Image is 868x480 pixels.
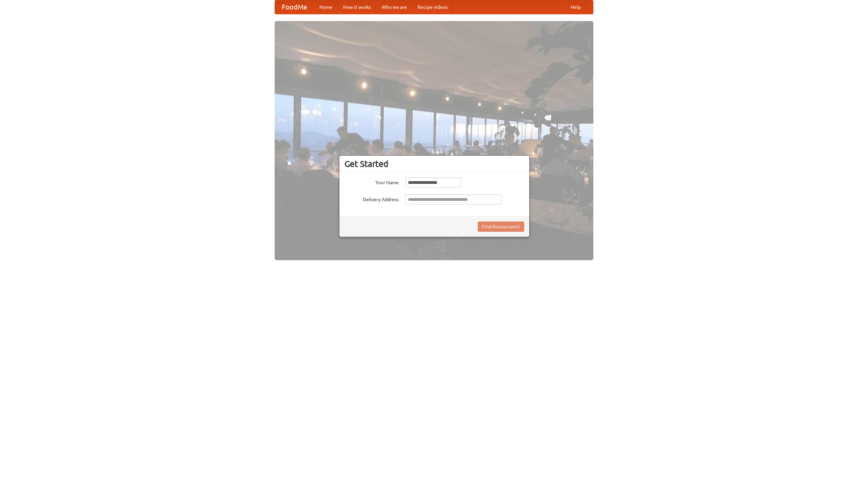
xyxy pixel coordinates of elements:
a: Recipe videos [412,0,453,14]
a: Help [565,0,586,14]
a: Who we are [376,0,412,14]
button: Find Restaurants! [478,222,524,232]
a: How it works [338,0,376,14]
a: Home [314,0,338,14]
label: Your Name [344,177,399,186]
h3: Get Started [344,159,524,169]
a: FoodMe [275,0,314,14]
label: Delivery Address [344,194,399,203]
